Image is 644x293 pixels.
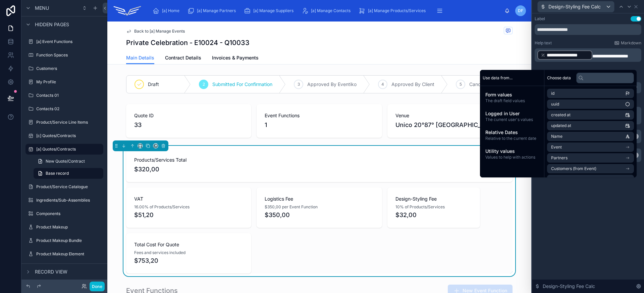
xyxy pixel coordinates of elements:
a: [a] Event Functions [25,36,103,47]
a: Contract Details [165,52,201,65]
span: 10% of Products/Services [395,204,445,210]
a: Base record [34,168,103,179]
span: Design-Styling Fee Calc [543,283,595,290]
label: Ingredients/Sub-Assemblies [36,198,102,203]
span: Contract Details [165,54,201,61]
a: Components [25,208,103,219]
span: The draft field values [485,98,539,103]
span: Fees and services included [134,250,185,255]
a: Product Makeup [25,222,103,233]
label: Product/Service Catalogue [36,184,102,190]
span: Logistics Fee [265,196,374,202]
img: App logo [113,5,142,16]
a: Invoices & Payments [212,52,259,65]
span: Utility values [485,148,539,155]
span: Invoices & Payments [212,54,259,61]
span: Record view [35,268,67,275]
span: $753,20 [134,256,243,265]
a: New Quote/Contract [34,156,103,167]
span: [a] Home [162,8,179,13]
span: $350,00 per Event Function [265,204,318,210]
span: Use data from... [483,75,513,81]
span: Products/Services Total [134,157,504,163]
div: scrollable content [535,48,641,62]
a: [a] Manage Products/Services [357,5,430,17]
a: Product/Service Catalogue [25,181,103,192]
a: Ingredients/Sub-Assemblies [25,195,103,206]
a: Product Makeup Bundle [25,235,103,246]
span: Values to help with actions [485,155,539,160]
a: Contacts 02 [25,103,103,114]
span: Total Cost For Quote [134,241,243,248]
label: Product/Service Line Items [36,120,102,125]
label: Product Makeup Element [36,251,102,257]
span: Relative Dates [485,129,539,136]
label: Contacts 02 [36,106,102,112]
a: [a] Manage Contacts [300,5,355,17]
label: Customers [36,66,102,71]
label: My Profile [36,79,102,85]
span: $32,00 [395,210,472,220]
label: Contacts 01 [36,93,102,98]
label: Function Spaces [36,52,102,58]
a: My Profile [25,77,103,87]
span: VAT [134,196,243,202]
label: Product Makeup Bundle [36,238,102,243]
label: [c] Quotes/Contracts [36,133,102,138]
a: [c] Quotes/Contracts [25,130,103,141]
a: Function Spaces [25,50,103,60]
span: Relative to the current date [485,136,539,141]
span: $320,00 [134,165,504,174]
button: Done [90,282,105,291]
span: Menu [35,5,49,11]
a: Product/Service Line Items [25,117,103,128]
span: Base record [46,171,69,176]
div: Label [535,16,545,22]
span: 16.00% of Products/Services [134,204,190,210]
a: [a] Home [151,5,184,17]
span: [a] Manage Products/Services [368,8,426,13]
span: Back to [a] Manage Events [134,29,185,34]
label: [a] Quotes/Contracts [36,146,99,152]
button: Design-Styling Fee Calc [537,1,614,12]
div: scrollable content [480,86,544,165]
span: [a] Manage Partners [197,8,236,13]
span: Form values [485,91,539,98]
span: Design-Styling Fee [395,196,472,202]
a: [a] Invoices [25,262,103,273]
span: Design-Styling Fee Calc [548,3,601,10]
h1: Private Celebration - E10024 - Q10033 [126,38,250,47]
a: Product Makeup Element [25,249,103,259]
span: $51,20 [134,210,243,220]
a: Customers [25,63,103,74]
a: [a] Quotes/Contracts [25,144,103,155]
label: Components [36,211,102,216]
span: $350,00 [265,210,374,220]
span: [a] Manage Suppliers [253,8,293,13]
span: Logged in User [485,110,539,117]
span: The current user's values [485,117,539,122]
span: DF [518,8,523,13]
span: Markdown [621,40,641,46]
a: [a] Manage Partners [185,5,240,17]
span: [a] Manage Contacts [311,8,351,13]
span: Main Details [126,54,154,61]
a: Contacts 01 [25,90,103,101]
span: Choose data [547,75,571,81]
span: Hidden pages [35,21,69,28]
a: Back to [a] Manage Events [126,29,185,34]
label: Help text [535,40,552,46]
a: Main Details [126,52,154,65]
span: New Quote/Contract [46,159,85,164]
div: scrollable content [147,3,504,18]
a: Markdown [614,40,641,46]
label: Product Makeup [36,224,102,230]
label: [a] Event Functions [36,39,102,44]
a: [a] Manage Suppliers [242,5,298,17]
